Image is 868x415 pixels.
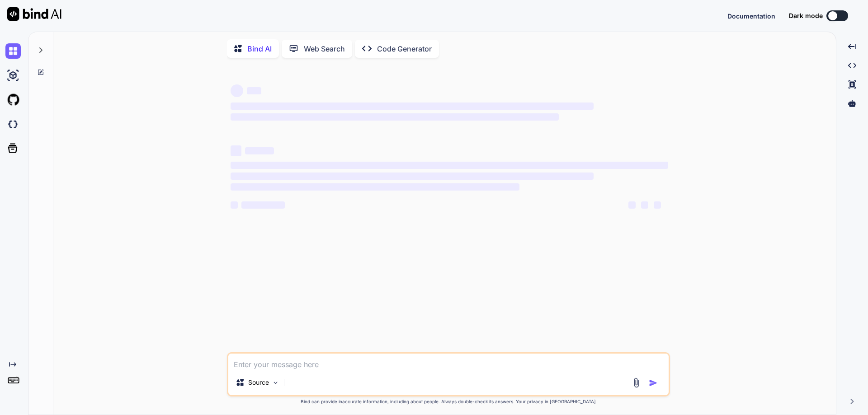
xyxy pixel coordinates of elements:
[5,92,21,107] img: githubLight
[241,201,285,209] span: ‌
[789,11,823,20] span: Dark mode
[649,378,658,387] img: icon
[654,201,661,209] span: ‌
[377,43,432,54] p: Code Generator
[5,117,21,132] img: darkCloudIdeIcon
[248,378,269,387] p: Source
[7,7,61,21] img: Bind AI
[227,398,670,405] p: Bind can provide inaccurate information, including about people. Always double-check its answers....
[631,378,642,388] img: attachment
[231,113,559,121] span: ‌
[5,43,21,59] img: chat
[247,87,261,94] span: ‌
[231,183,519,191] span: ‌
[641,201,648,209] span: ‌
[272,379,279,387] img: Pick Models
[231,201,238,209] span: ‌
[727,12,775,20] span: Documentation
[231,162,668,169] span: ‌
[628,201,636,209] span: ‌
[5,68,21,83] img: ai-studio
[304,43,345,54] p: Web Search
[245,147,274,154] span: ‌
[727,11,775,21] button: Documentation
[231,173,594,180] span: ‌
[231,84,243,97] span: ‌
[247,43,272,54] p: Bind AI
[231,103,594,110] span: ‌
[231,145,241,156] span: ‌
